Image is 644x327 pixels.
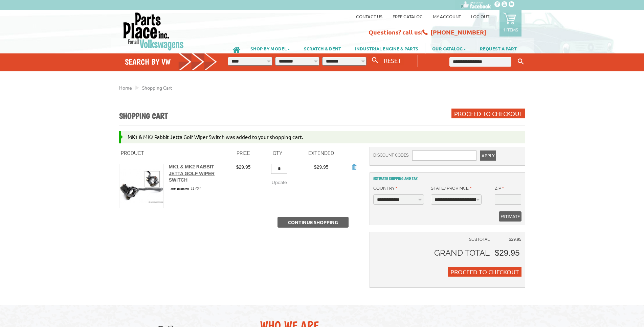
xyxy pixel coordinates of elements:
button: Apply [480,150,496,161]
span: Item number:: [169,186,191,191]
button: Proceed to Checkout [451,109,525,118]
h2: Estimate Shipping and Tax [373,176,521,181]
button: Search By VW... [369,55,381,65]
span: Update [272,180,287,185]
span: Proceed to Checkout [450,268,519,275]
label: Discount Codes [373,150,409,160]
a: OUR CATALOG [425,43,473,54]
td: Subtotal [373,236,493,246]
span: MK1 & MK2 Rabbit Jetta Golf Wiper Switch was added to your shopping cart. [128,134,303,140]
h4: Search by VW [125,57,218,67]
a: INDUSTRIAL ENGINE & PARTS [348,43,425,54]
th: Qty [258,147,297,160]
span: RESET [384,57,401,64]
label: State/Province [431,185,471,192]
span: Proceed to Checkout [454,110,523,117]
a: Free Catalog [393,14,423,19]
img: Parts Place Inc! [123,12,184,51]
div: 11764 [169,185,227,191]
a: 1 items [499,10,521,37]
a: Contact us [356,14,382,19]
label: Country [373,185,397,192]
span: $29.95 [314,164,329,170]
p: 1 items [503,27,518,32]
a: MK1 & MK2 Rabbit Jetta Golf Wiper Switch [169,164,215,183]
span: Price [237,150,250,156]
button: Keyword Search [516,56,526,67]
th: Extended [297,147,346,160]
button: RESET [381,55,404,65]
a: SHOP BY MODEL [244,43,297,54]
strong: Grand Total [434,248,490,258]
button: Continue Shopping [277,217,349,228]
a: Shopping Cart [142,85,172,91]
a: Remove Item [351,164,357,170]
a: My Account [433,14,461,19]
span: $29.95 [495,248,519,257]
span: Continue Shopping [288,219,338,225]
span: Apply [482,150,494,161]
a: REQUEST A PART [473,43,524,54]
label: Zip [495,185,504,192]
h1: Shopping Cart [119,111,168,122]
img: MK1 & MK2 Rabbit Jetta Golf Wiper Switch [119,164,163,208]
button: Estimate [499,211,521,221]
a: Home [119,85,132,91]
span: $29.95 [236,164,251,170]
button: Proceed to Checkout [448,267,521,277]
a: SCRATCH & DENT [297,43,348,54]
span: $29.95 [509,237,521,242]
span: Product [121,150,144,156]
span: Estimate [501,211,520,221]
a: Log out [471,14,489,19]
